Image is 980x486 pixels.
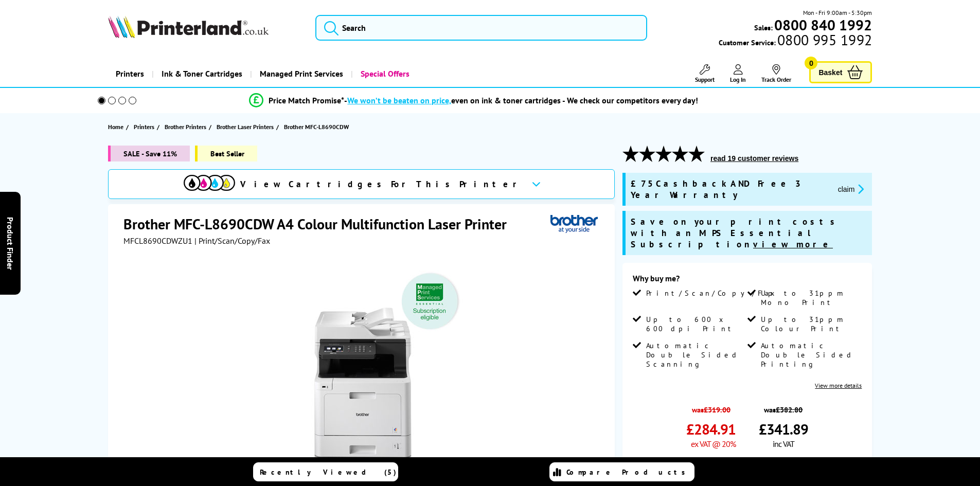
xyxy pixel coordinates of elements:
[108,15,269,38] img: Printerland Logo
[695,64,715,83] a: Support
[217,121,274,132] span: Brother Laser Printers
[754,23,773,32] span: Sales:
[691,439,736,449] span: ex VAT @ 20%
[761,64,791,83] a: Track Order
[262,266,464,468] img: Brother MFC-L8690CDW
[152,61,250,87] a: Ink & Toner Cartridges
[761,315,860,333] span: Up to 31ppm Colour Print
[695,76,715,83] span: Support
[260,467,397,477] span: Recently Viewed (5)
[809,61,872,83] a: Basket 0
[704,405,730,415] strike: £319.00
[646,289,778,298] span: Print/Scan/Copy/Fax
[240,178,523,190] span: View Cartridges For This Printer
[759,420,808,439] span: £341.89
[730,64,746,83] a: Log In
[631,178,830,201] span: £75 Cashback AND Free 3 Year Warranty
[646,315,745,333] span: Up to 600 x 600 dpi Print
[108,15,303,40] a: Printerland Logo
[134,121,154,132] span: Printers
[108,146,190,161] span: SALE - Save 11%
[217,121,276,132] a: Brother Laser Printers
[250,61,351,87] a: Managed Print Services
[347,95,451,105] span: We won’t be beaten on price,
[194,236,270,246] span: | Print/Scan/Copy/Fax
[759,400,808,415] span: was
[165,121,209,132] a: Brother Printers
[108,121,123,132] span: Home
[686,420,736,439] span: £284.91
[633,273,862,289] div: Why buy me?
[5,217,15,269] span: Product Finder
[123,214,517,233] h1: Brother MFC-L8690CDW A4 Colour Multifunction Laser Printer
[773,20,872,30] a: 0800 840 1992
[818,65,842,79] span: Basket
[686,400,736,415] span: was
[803,8,872,17] span: Mon - Fri 9:00am - 5:30pm
[195,146,257,161] span: Best Seller
[253,462,398,481] a: Recently Viewed (5)
[351,61,417,87] a: Special Offers
[835,183,867,195] button: promo-description
[753,239,833,250] u: view more
[269,95,344,105] span: Price Match Promise*
[284,121,349,132] span: Brother MFC-L8690CDW
[730,76,746,83] span: Log In
[773,439,794,449] span: inc VAT
[719,35,872,47] span: Customer Service:
[815,382,862,389] a: View more details
[631,216,840,250] span: Save on your print costs with an MPS Essential Subscription
[315,15,647,41] input: Search
[184,175,235,191] img: View Cartridges
[123,236,192,246] span: MFCL8690CDWZU1
[284,121,351,132] a: Brother MFC-L8690CDW
[646,341,745,369] span: Automatic Double Sided Scanning
[165,121,206,132] span: Brother Printers
[134,121,157,132] a: Printers
[108,61,152,87] a: Printers
[776,35,872,45] span: 0800 995 1992
[84,92,864,110] li: modal_Promise
[761,289,860,307] span: Up to 31ppm Mono Print
[774,15,872,34] b: 0800 840 1992
[344,95,698,105] div: - even on ink & toner cartridges - We check our competitors every day!
[566,467,691,477] span: Compare Products
[805,57,817,69] span: 0
[549,462,694,481] a: Compare Products
[550,214,598,233] img: Brother
[707,154,801,163] button: read 19 customer reviews
[776,405,803,415] strike: £382.80
[108,121,126,132] a: Home
[162,61,242,87] span: Ink & Toner Cartridges
[761,341,860,369] span: Automatic Double Sided Printing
